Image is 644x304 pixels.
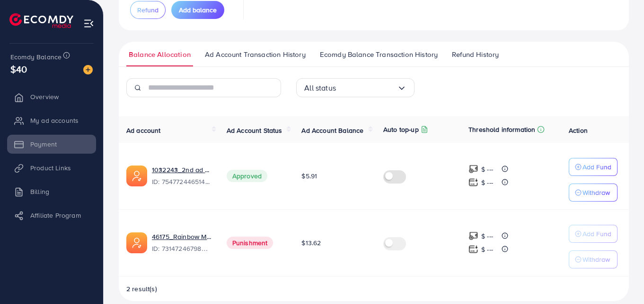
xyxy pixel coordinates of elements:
p: $ --- [481,244,493,255]
span: All status [304,81,336,95]
span: Punishment [227,237,273,249]
img: menu [83,18,94,29]
img: top-up amount [468,244,478,254]
span: Refund History [452,49,499,60]
button: Refund [130,1,166,19]
a: 46175_Rainbow Mart_1703092077019 [152,232,212,241]
img: logo [9,13,73,28]
span: ID: 7314724679808335874 [152,244,212,253]
span: $40 [10,62,27,76]
span: 2 result(s) [126,284,157,294]
button: Withdraw [569,250,618,268]
p: Withdraw [582,254,610,265]
div: <span class='underline'>1032243_2nd ad account Noor ul Ain_1757341624637</span></br>7547724465141... [152,165,212,187]
span: Add balance [179,5,217,15]
img: top-up amount [468,164,478,174]
span: Action [569,126,588,135]
span: Balance Allocation [129,49,191,60]
p: Auto top-up [383,124,419,135]
span: Ad Account Balance [301,126,363,135]
p: $ --- [481,230,493,242]
button: Add balance [171,1,224,19]
button: Add Fund [569,158,618,176]
span: Ad Account Transaction History [205,49,306,60]
span: Ecomdy Balance Transaction History [320,49,438,60]
span: ID: 7547724465141022728 [152,177,212,186]
input: Search for option [336,81,397,95]
p: Add Fund [582,228,611,240]
span: $13.62 [301,238,321,248]
span: Refund [137,5,159,15]
p: $ --- [481,164,493,175]
p: Add Fund [582,161,611,173]
span: Ecomdy Balance [10,52,62,62]
p: Withdraw [582,187,610,198]
img: top-up amount [468,231,478,241]
button: Add Fund [569,225,618,243]
img: ic-ads-acc.e4c84228.svg [126,232,147,253]
p: $ --- [481,177,493,188]
span: Ad account [126,126,161,135]
div: Search for option [296,78,415,97]
span: Approved [227,170,267,182]
img: top-up amount [468,177,478,187]
img: ic-ads-acc.e4c84228.svg [126,166,147,186]
p: Threshold information [468,124,535,135]
span: Ad Account Status [227,126,282,135]
button: Withdraw [569,184,618,202]
a: 1032243_2nd ad account Noor ul Ain_1757341624637 [152,165,212,175]
div: <span class='underline'>46175_Rainbow Mart_1703092077019</span></br>7314724679808335874 [152,232,212,254]
img: image [83,65,93,74]
span: $5.91 [301,171,317,181]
